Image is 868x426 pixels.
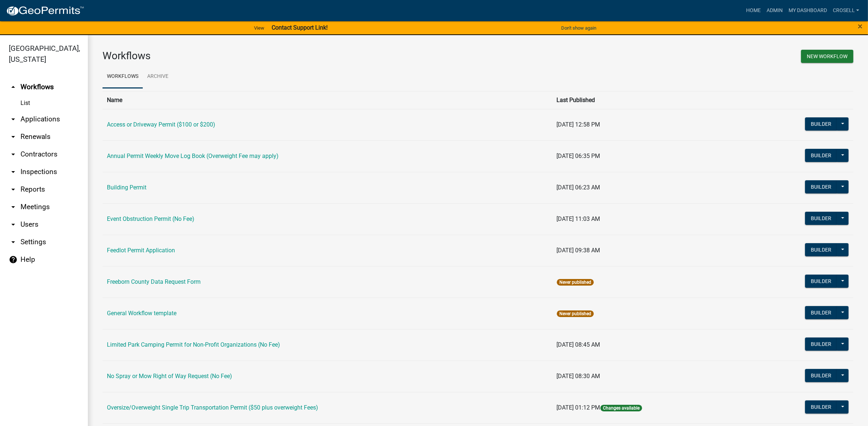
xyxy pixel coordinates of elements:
i: arrow_drop_down [9,167,18,176]
span: [DATE] 11:03 AM [557,215,600,222]
a: Event Obstruction Permit (No Fee) [107,215,194,222]
i: arrow_drop_up [9,83,18,91]
button: Close [858,22,863,31]
i: arrow_drop_down [9,203,18,211]
span: Never published [557,310,594,317]
th: Last Published [552,91,745,109]
button: Builder [805,338,837,351]
button: Builder [805,243,837,256]
span: [DATE] 08:45 AM [557,341,600,348]
a: Access or Driveway Permit ($100 or $200) [107,121,215,128]
a: View [251,22,267,34]
strong: Contact Support Link! [272,24,328,31]
button: Builder [805,306,837,319]
i: help [9,255,18,264]
a: Oversize/Overweight Single Trip Transportation Permit ($50 plus overweight Fees) [107,404,318,411]
button: Don't show again [558,22,599,34]
i: arrow_drop_down [9,220,18,229]
span: [DATE] 06:35 PM [557,152,600,159]
span: [DATE] 12:58 PM [557,121,600,128]
h3: Workflows [103,50,473,62]
i: arrow_drop_down [9,115,18,124]
button: Builder [805,180,837,193]
a: Admin [764,4,786,18]
button: Builder [805,275,837,288]
a: Annual Permit Weekly Move Log Book (Overweight Fee may apply) [107,152,279,159]
a: Limited Park Camping Permit for Non-Profit Organizations (No Fee) [107,341,280,348]
span: Changes available [600,405,642,411]
a: Home [743,4,764,18]
button: Builder [805,117,837,131]
i: arrow_drop_down [9,238,18,246]
a: Archive [143,65,173,88]
a: General Workflow template [107,310,176,317]
span: × [858,21,863,31]
span: Never published [557,279,594,286]
button: Builder [805,149,837,162]
a: No Spray or Mow Right of Way Request (No Fee) [107,373,232,380]
i: arrow_drop_down [9,150,18,159]
span: [DATE] 08:30 AM [557,373,600,380]
span: [DATE] 06:23 AM [557,184,600,191]
button: Builder [805,212,837,225]
button: Builder [805,369,837,382]
span: [DATE] 09:38 AM [557,247,600,254]
th: Name [103,91,552,109]
a: My Dashboard [786,4,830,18]
a: Building Permit [107,184,146,191]
button: New Workflow [801,50,853,63]
i: arrow_drop_down [9,185,18,194]
a: Feedlot Permit Application [107,247,175,254]
i: arrow_drop_down [9,132,18,141]
a: Freeborn County Data Request Form [107,278,201,285]
a: crosell [830,4,862,18]
span: [DATE] 01:12 PM [557,404,600,411]
a: Workflows [103,65,143,88]
button: Builder [805,400,837,414]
